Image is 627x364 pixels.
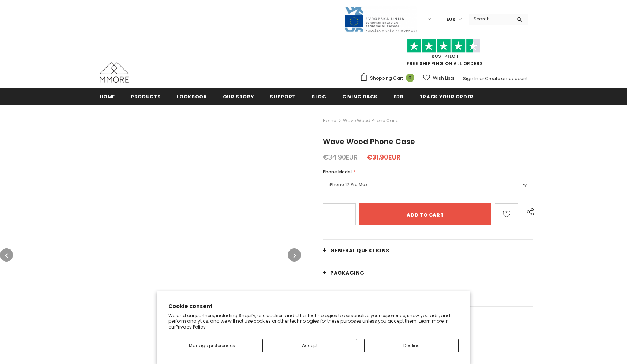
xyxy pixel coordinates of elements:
a: Our Story [223,88,254,105]
span: support [270,93,296,100]
input: Search Site [469,14,511,24]
span: Manage preferences [189,342,235,349]
span: General Questions [330,247,389,254]
span: B2B [393,93,404,100]
span: Giving back [342,93,378,100]
span: Products [131,93,161,100]
span: Track your order [419,93,474,100]
h2: Cookie consent [168,303,459,310]
label: iPhone 17 Pro Max [323,178,533,192]
a: General Questions [323,240,533,262]
a: support [270,88,296,105]
a: Wish Lists [423,72,455,85]
span: Wave Wood Phone Case [323,136,415,147]
span: €31.90EUR [367,153,400,162]
a: Track your order [419,88,474,105]
a: Products [131,88,161,105]
input: Add to cart [359,203,491,225]
span: Our Story [223,93,254,100]
a: Lookbook [176,88,207,105]
img: MMORE Cases [100,62,129,83]
button: Manage preferences [168,339,255,352]
span: Blog [311,93,326,100]
a: Giving back [342,88,378,105]
span: Shopping Cart [370,75,403,82]
a: Sign In [463,75,478,82]
span: Wish Lists [433,75,455,82]
a: Shipping and returns [323,284,533,306]
a: Javni Razpis [344,16,417,22]
a: Create an account [485,75,528,82]
span: 0 [406,74,414,82]
span: or [479,75,484,82]
span: Lookbook [176,93,207,100]
span: Phone Model [323,169,352,175]
span: EUR [447,16,455,23]
button: Decline [364,339,459,352]
a: Home [100,88,115,105]
a: Home [323,116,336,125]
span: FREE SHIPPING ON ALL ORDERS [360,42,528,67]
span: Home [100,93,115,100]
a: Blog [311,88,326,105]
a: Privacy Policy [176,324,206,330]
a: Trustpilot [429,53,459,59]
span: PACKAGING [330,269,365,277]
p: We and our partners, including Shopify, use cookies and other technologies to personalize your ex... [168,313,459,330]
button: Accept [262,339,357,352]
a: Shopping Cart 0 [360,73,418,84]
img: Trust Pilot Stars [407,39,480,53]
img: Javni Razpis [344,6,417,33]
a: B2B [393,88,404,105]
span: Wave Wood Phone Case [343,116,398,125]
span: €34.90EUR [323,153,358,162]
a: PACKAGING [323,262,533,284]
